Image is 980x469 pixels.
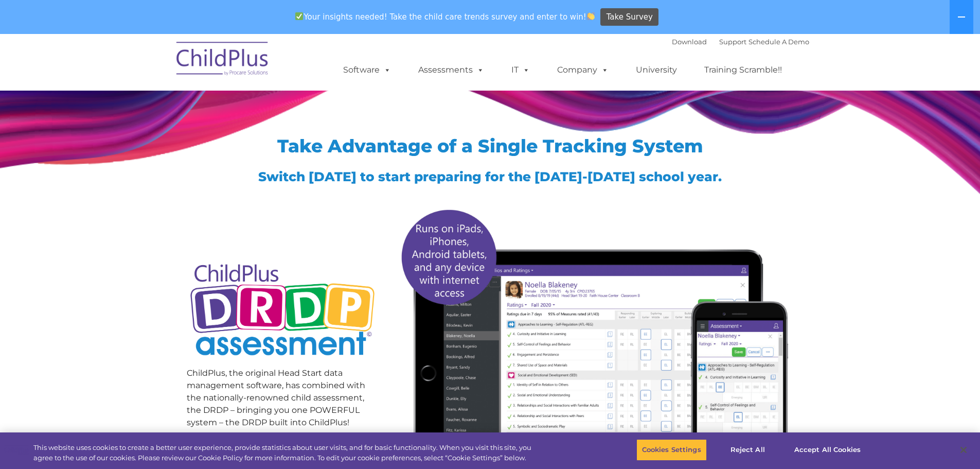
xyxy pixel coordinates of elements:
[716,439,780,461] button: Reject All
[187,368,365,427] span: ChildPlus, the original Head Start data management software, has combined with the nationally-ren...
[171,34,274,86] img: ChildPlus by Procare Solutions
[607,8,653,26] span: Take Survey
[672,38,707,46] a: Download
[626,60,687,80] a: University
[719,38,746,46] a: Support
[694,60,792,80] a: Training Scramble!!
[33,443,539,463] div: This website uses cookies to create a better user experience, provide statistics about user visit...
[600,8,658,26] a: Take Survey
[636,439,707,461] button: Cookies Settings
[501,60,540,80] a: IT
[408,60,494,80] a: Assessments
[291,7,599,27] span: Your insights needed! Take the child care trends survey and enter to win!
[258,169,722,184] span: Switch [DATE] to start preparing for the [DATE]-[DATE] school year.
[587,12,595,20] img: 👏
[547,60,619,80] a: Company
[277,135,703,157] span: Take Advantage of a Single Tracking System
[333,60,401,80] a: Software
[952,439,975,461] button: Close
[749,38,809,46] a: Schedule A Demo
[187,253,379,370] img: Copyright - DRDP Logo
[295,12,303,20] img: ✅
[672,38,809,46] font: |
[789,439,866,461] button: Accept All Cookies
